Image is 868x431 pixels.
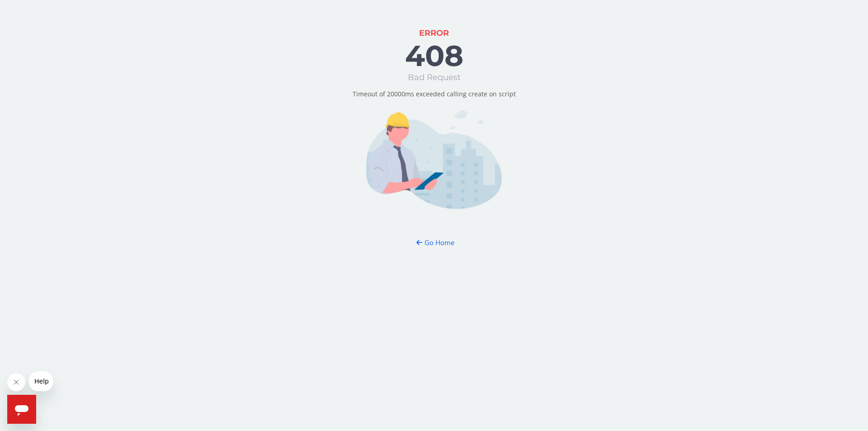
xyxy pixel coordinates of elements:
[408,234,461,251] button: Go Home
[29,371,53,391] iframe: Message from company
[7,373,25,391] iframe: Close message
[408,73,461,82] h1: Bad Request
[7,395,36,424] iframe: Button to launch messaging window
[419,29,449,38] h1: ERROR
[405,40,463,71] h1: 408
[353,90,516,99] p: Timeout of 20000ms exceeded calling create on script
